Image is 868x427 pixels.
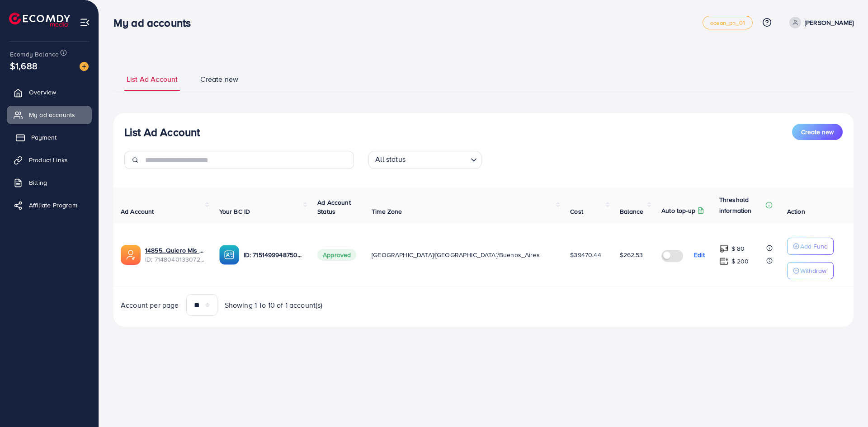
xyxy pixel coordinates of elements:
a: My ad accounts [7,106,92,124]
a: ocean_pn_01 [703,16,753,29]
h3: My ad accounts [113,16,198,29]
span: Affiliate Program [29,201,77,210]
span: All status [373,152,407,167]
span: ocean_pn_01 [710,20,745,26]
img: logo [9,13,70,27]
a: Billing [7,174,92,192]
span: Balance [620,207,644,216]
p: Edit [694,249,705,260]
span: My ad accounts [29,110,75,119]
span: Create new [801,127,834,136]
span: Cost [570,207,583,216]
span: List Ad Account [127,74,178,84]
span: Ad Account [121,207,154,216]
input: Search for option [408,153,467,167]
span: Time Zone [372,207,402,216]
a: Affiliate Program [7,196,92,214]
iframe: Chat [830,386,861,420]
button: Add Fund [787,238,834,255]
p: Add Fund [800,241,828,252]
span: Overview [29,88,56,97]
span: ID: 7148040133072224258 [145,255,205,264]
p: [PERSON_NAME] [805,17,854,28]
p: $ 80 [731,243,745,254]
a: Overview [7,83,92,101]
span: Ad Account Status [317,198,351,216]
a: Payment [7,128,92,146]
a: [PERSON_NAME] [786,17,854,28]
span: Billing [29,178,47,187]
span: Ecomdy Balance [10,50,59,59]
span: Account per page [121,300,179,310]
span: $39470.44 [570,250,601,259]
button: Withdraw [787,262,834,279]
span: Create new [200,74,238,84]
span: Your BC ID [219,207,250,216]
img: top-up amount [719,257,729,266]
p: Threshold information [719,194,764,216]
span: Approved [317,249,356,261]
img: ic-ba-acc.ded83a64.svg [219,245,239,265]
img: top-up amount [719,244,729,253]
img: image [80,62,89,71]
a: 14855_Quiero Mis Redes [145,246,205,255]
p: Auto top-up [661,205,695,216]
span: $1,688 [10,59,38,72]
button: Create new [792,124,843,140]
div: Search for option [368,151,481,169]
span: [GEOGRAPHIC_DATA]/[GEOGRAPHIC_DATA]/Buenos_Aires [372,250,540,259]
span: Payment [31,133,57,142]
p: Withdraw [800,265,826,276]
div: <span class='underline'>14855_Quiero Mis Redes</span></br>7148040133072224258 [145,246,205,264]
p: $ 200 [731,256,749,267]
h3: List Ad Account [124,126,200,139]
p: ID: 7151499948750536706 [244,249,303,260]
span: Product Links [29,155,68,164]
span: $262.53 [620,250,643,259]
img: ic-ads-acc.e4c84228.svg [121,245,141,265]
a: Product Links [7,151,92,169]
img: menu [80,17,90,28]
span: Action [787,207,805,216]
span: Showing 1 To 10 of 1 account(s) [225,300,323,310]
